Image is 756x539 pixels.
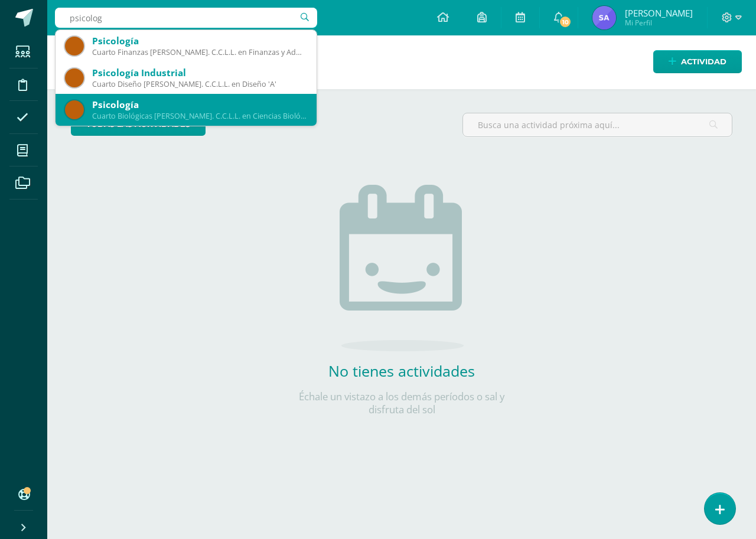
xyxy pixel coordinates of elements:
div: Psicología [92,99,307,111]
div: Cuarto Finanzas [PERSON_NAME]. C.C.L.L. en Finanzas y Administración 'A' [92,47,307,57]
div: Cuarto Diseño [PERSON_NAME]. C.C.L.L. en Diseño 'A' [92,79,307,89]
span: Mi Perfil [625,18,693,28]
h1: Actividades [61,35,742,89]
img: no_activities.png [340,185,464,351]
h2: No tienes actividades [283,361,520,381]
img: e13c725d1f66a19cb499bd52eb79269c.png [592,6,616,30]
p: Échale un vistazo a los demás períodos o sal y disfruta del sol [283,390,520,416]
div: Psicología Industrial [92,67,307,79]
a: Actividad [653,50,742,73]
span: 10 [559,15,572,28]
span: Actividad [681,51,726,73]
input: Busca un usuario... [55,8,317,28]
span: [PERSON_NAME] [625,7,693,19]
div: Psicología [92,35,307,47]
input: Busca una actividad próxima aquí... [463,113,732,136]
div: Cuarto Biológicas [PERSON_NAME]. C.C.L.L. en Ciencias Biológicas 'A' [92,111,307,121]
